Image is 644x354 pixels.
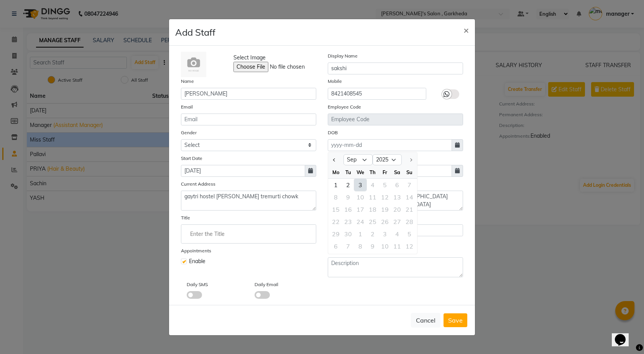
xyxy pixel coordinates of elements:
h4: Add Staff [175,25,215,39]
span: Save [448,316,463,324]
span: Enable [189,257,205,265]
div: 2 [342,179,354,191]
div: Tu [342,166,354,178]
select: Select year [373,154,402,166]
input: Enter the Title [184,226,313,242]
div: Th [366,166,379,178]
input: Name [181,88,316,100]
button: Previous month [331,154,338,166]
div: 1 [330,179,342,191]
span: Select Image [233,54,266,62]
span: × [463,24,469,36]
label: Employee Code [328,104,361,110]
input: Select Image [233,62,338,72]
div: 3 [354,179,366,191]
input: yyyy-mm-dd [328,139,452,151]
div: Mo [330,166,342,178]
label: Daily Email [255,281,278,288]
button: Save [444,313,467,327]
label: Daily SMS [187,281,208,288]
input: Email [181,114,316,125]
label: Mobile [328,78,342,85]
div: Sa [391,166,403,178]
div: Fr [379,166,391,178]
label: Appointments [181,247,211,254]
div: Wednesday, September 3, 2025 [354,179,366,191]
div: Monday, September 1, 2025 [330,179,342,191]
label: DOB [328,129,338,136]
label: Display Name [328,53,358,59]
label: Gender [181,129,197,136]
button: Close [457,19,475,41]
label: Name [181,78,194,85]
div: Su [403,166,416,178]
label: Start Date [181,155,202,162]
input: Employee Code [328,114,463,125]
select: Select month [343,154,373,166]
label: Current Address [181,181,215,188]
iframe: chat widget [612,323,636,346]
img: Cinque Terre [181,52,206,77]
div: Tuesday, September 2, 2025 [342,179,354,191]
label: Title [181,214,190,221]
input: Mobile [328,88,426,100]
button: Cancel [411,313,440,328]
div: We [354,166,366,178]
input: yyyy-mm-dd [181,165,305,177]
label: Email [181,104,193,110]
